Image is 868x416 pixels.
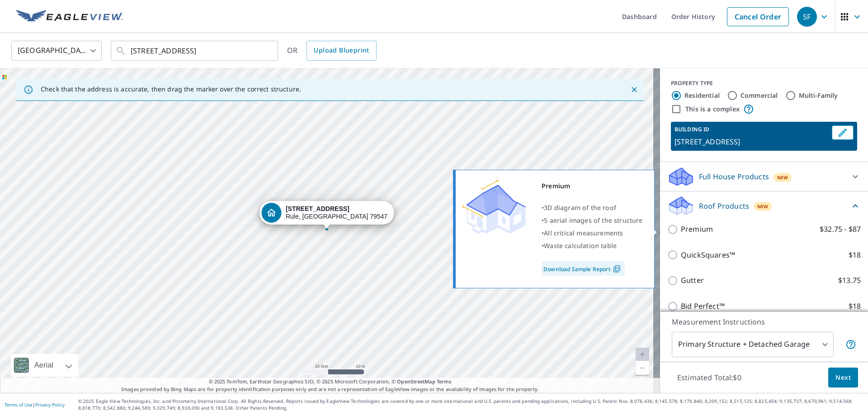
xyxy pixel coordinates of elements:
div: Full House ProductsNew [667,166,861,187]
div: PROPERTY TYPE [671,79,857,87]
button: Next [828,368,858,388]
button: Edit building 1 [832,125,854,140]
div: Premium [542,180,643,192]
div: Rule, [GEOGRAPHIC_DATA] 79547 [286,205,387,220]
span: New [757,203,769,210]
p: Bid Perfect™ [681,301,725,312]
img: Pdf Icon [611,265,623,273]
p: $18 [849,301,861,312]
a: Current Level 20, Zoom Out [636,361,649,375]
div: Primary Structure + Detached Garage [672,332,834,357]
label: Residential [684,91,720,100]
span: 3D diagram of the roof [544,203,616,212]
div: • [542,239,643,252]
button: Close [628,84,640,96]
div: • [542,201,643,214]
div: Roof ProductsNew [667,195,861,216]
a: Upload Blueprint [307,41,376,61]
a: Terms of Use [5,402,33,408]
span: Upload Blueprint [314,45,369,56]
input: Search by address or latitude-longitude [131,38,259,63]
p: Premium [681,224,713,235]
a: Download Sample Report [542,261,625,276]
label: This is a complex [685,105,740,114]
p: Gutter [681,275,704,286]
p: Full House Products [699,171,769,182]
div: Aerial [32,354,56,377]
div: SF [797,7,817,27]
img: Premium [462,180,526,234]
p: BUILDING ID [675,125,709,133]
div: • [542,214,643,227]
strong: [STREET_ADDRESS] [286,205,349,212]
p: Measurement Instructions [672,316,856,327]
span: All critical measurements [544,229,623,237]
a: Current Level 20, Zoom In Disabled [636,348,649,361]
p: [STREET_ADDRESS] [675,136,828,147]
span: 5 aerial images of the structure [544,216,642,225]
a: Terms [437,378,452,385]
div: OR [287,41,377,61]
p: | [5,402,65,407]
div: Dropped pin, building 1, Residential property, 608 Union Ave Rule, TX 79547 [259,201,394,229]
span: Waste calculation table [544,241,617,250]
a: OpenStreetMap [397,378,435,385]
p: Estimated Total: $0 [670,368,749,387]
p: © 2025 Eagle View Technologies, Inc. and Pictometry International Corp. All Rights Reserved. Repo... [78,398,863,411]
div: • [542,227,643,239]
span: New [777,174,788,181]
p: $13.75 [838,275,861,286]
p: $18 [849,249,861,261]
a: Cancel Order [727,7,789,26]
a: Privacy Policy [35,402,65,408]
p: $32.75 - $87 [820,224,861,235]
p: Check that the address is accurate, then drag the marker over the correct structure. [41,85,301,93]
p: Roof Products [699,201,749,211]
span: Your report will include the primary structure and a detached garage if one exists. [845,339,856,350]
div: Aerial [11,354,78,377]
img: EV Logo [16,10,123,24]
label: Commercial [741,91,778,100]
span: Next [835,372,851,383]
p: QuickSquares™ [681,249,735,261]
div: [GEOGRAPHIC_DATA] [11,38,102,63]
label: Multi-Family [799,91,838,100]
span: © 2025 TomTom, Earthstar Geographics SIO, © 2025 Microsoft Corporation, © [209,378,452,386]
